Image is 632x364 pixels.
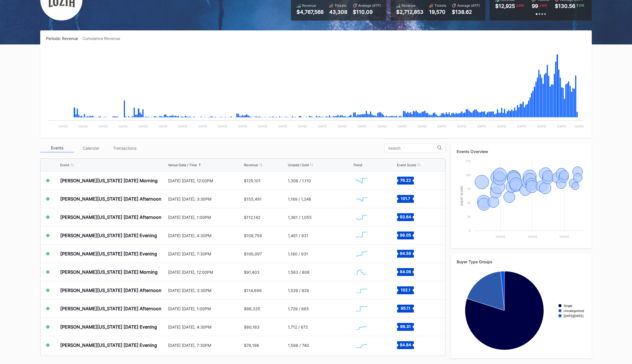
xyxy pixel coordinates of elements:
[288,178,311,183] div: 1,308 / 1,110
[288,306,309,311] div: 1,729 / 665
[457,268,586,353] svg: Chart title
[168,343,243,348] div: [DATE] [DATE], 7:30PM
[244,163,258,167] div: Revenue
[518,3,525,8] div: 86 %
[477,125,487,128] text: [DATE]
[555,3,575,9] div: $130.56
[168,288,243,293] div: [DATE] [DATE], 3:30PM
[318,125,327,128] text: [DATE]
[168,178,243,183] div: [DATE] [DATE], 12:00PM
[288,197,311,201] div: 1,189 / 1,246
[467,215,470,218] text: 25
[400,214,411,219] text: 93.64
[457,259,586,264] div: Buyer Type Groups
[396,9,423,15] div: $2,712,853
[244,343,259,348] div: $78,196
[358,125,367,128] text: [DATE]
[288,325,308,329] div: 1,712 / 672
[244,197,262,201] div: $155,491
[467,201,470,205] text: 50
[353,210,370,224] svg: Chart title
[60,214,162,220] div: [PERSON_NAME][US_STATE] [DATE] Afternoon
[60,196,162,202] div: [PERSON_NAME][US_STATE] [DATE] Afternoon
[400,324,411,329] text: 99.31
[258,125,267,128] text: [DATE]
[168,306,243,311] div: [DATE] [DATE], 1:00PM
[59,125,68,128] text: [DATE]
[400,251,411,256] text: 94.58
[302,3,316,8] div: Revenue
[402,3,416,8] div: Revenue
[60,324,157,330] div: [PERSON_NAME][US_STATE] [DATE] Evening
[244,325,259,329] div: $80,163
[457,3,480,8] div: Average (ATP)
[541,3,548,8] div: 89 %
[437,125,447,128] text: [DATE]
[457,149,586,154] div: Events Overview
[560,235,569,238] text: [DATE]
[244,306,260,311] div: $86,335
[400,342,411,347] text: 84.84
[378,125,387,128] text: [DATE]
[168,325,243,329] div: [DATE] [DATE], 4:30PM
[60,287,162,293] div: [PERSON_NAME][US_STATE] [DATE] Afternoon
[158,125,168,128] text: [DATE]
[168,270,243,275] div: [DATE] [DATE], 12:00PM
[537,125,546,128] text: [DATE]
[297,9,324,15] div: $4,767,568
[353,192,370,206] svg: Chart title
[497,125,507,128] text: [DATE]
[532,3,538,9] div: 99
[557,125,566,128] text: [DATE]
[564,309,584,313] text: Uncategorized
[418,125,427,128] text: [DATE]
[469,229,470,232] text: 0
[329,9,347,15] div: 43,308
[82,36,125,41] div: Cumulative Revenue
[278,125,287,128] text: [DATE]
[400,178,411,183] text: 76.22
[40,144,74,152] div: Events
[168,215,243,220] div: [DATE] [DATE], 1:00PM
[517,125,526,128] text: [DATE]
[244,251,262,256] div: $100,097
[108,144,142,152] div: Transactions
[168,251,243,256] div: [DATE] [DATE], 7:30PM
[60,342,157,348] div: [PERSON_NAME][US_STATE] [DATE] Evening
[434,3,446,8] div: Tickets
[400,269,411,274] text: 84.08
[578,3,585,8] div: 21 %
[400,287,410,292] text: 102.1
[238,125,247,128] text: [DATE]
[388,146,437,150] input: Search
[79,125,88,128] text: [DATE]
[496,235,505,238] text: [DATE]
[467,187,470,190] text: 75
[358,3,381,8] div: Average (ATP)
[168,233,243,238] div: [DATE] [DATE], 4:30PM
[452,9,480,15] div: $138.62
[288,270,310,275] div: 1,563 / 808
[288,251,308,256] div: 1,180 / 931
[353,247,370,261] svg: Chart title
[335,3,346,8] div: Tickets
[353,283,370,297] svg: Chart title
[118,125,128,128] text: [DATE]
[60,306,162,311] div: [PERSON_NAME][US_STATE] [DATE] Afternoon
[528,235,537,238] text: [DATE]
[60,178,158,183] div: [PERSON_NAME][US_STATE] [DATE] Morning
[178,125,187,128] text: [DATE]
[400,233,411,237] text: 98.05
[353,163,362,167] div: Trend
[60,233,157,238] div: [PERSON_NAME][US_STATE] [DATE] Evening
[466,159,470,163] text: 125
[288,233,308,238] div: 1,481 / 931
[401,196,410,201] text: 101.7
[244,270,259,275] div: $91,403
[353,338,370,352] svg: Chart title
[353,320,370,334] svg: Chart title
[60,251,157,257] div: [PERSON_NAME][US_STATE] [DATE] Evening
[457,158,586,242] svg: Chart title
[244,233,262,238] div: $108,758
[575,125,584,128] text: [DATE]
